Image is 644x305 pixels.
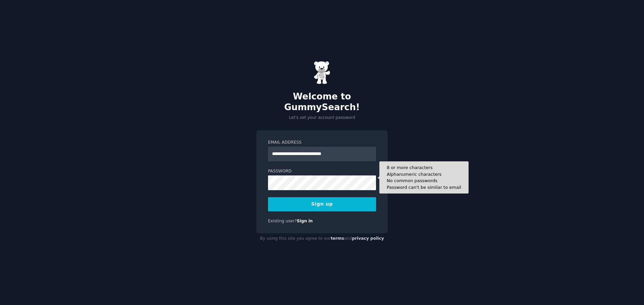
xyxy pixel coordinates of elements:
[331,236,344,241] a: terms
[256,91,388,112] h2: Welcome to GummySearch!
[297,219,313,223] a: Sign in
[314,61,330,84] img: Gummy Bear
[268,140,376,146] label: Email Address
[268,168,376,174] label: Password
[256,115,388,121] p: Let's set your account password
[268,219,297,223] span: Existing user?
[268,197,376,211] button: Sign up
[256,233,388,244] div: By using this site you agree to our and
[352,236,384,241] a: privacy policy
